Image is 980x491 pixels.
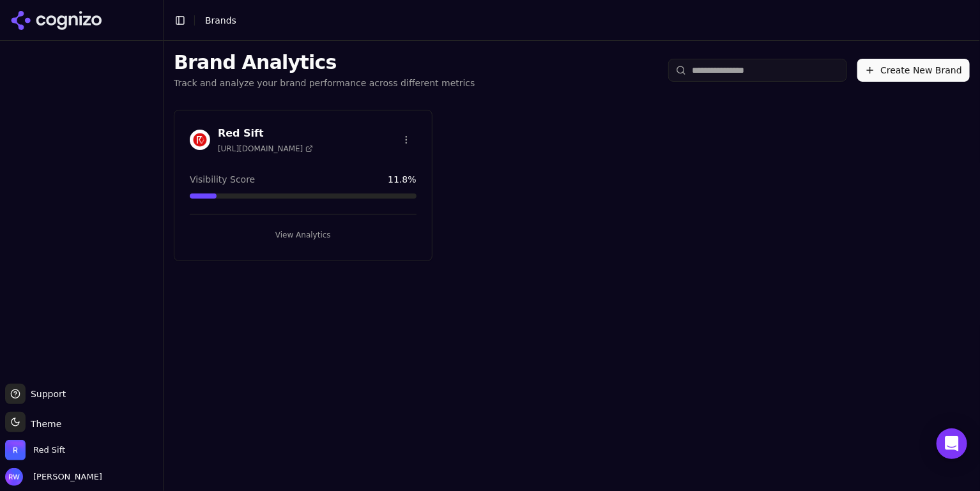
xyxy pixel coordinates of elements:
button: Open organization switcher [5,440,65,460]
span: 11.8 % [388,173,416,186]
span: Theme [26,419,61,429]
img: Rebecca Warren [5,468,23,486]
span: [URL][DOMAIN_NAME] [218,144,313,154]
button: Create New Brand [857,59,970,82]
h3: Red Sift [218,126,313,141]
span: [PERSON_NAME] [28,471,102,483]
span: Red Sift [33,444,65,456]
button: View Analytics [190,225,417,245]
span: Brands [205,15,236,26]
span: Support [26,388,66,400]
p: Track and analyze your brand performance across different metrics [174,77,475,89]
button: Open user button [5,468,102,486]
nav: breadcrumb [205,14,236,27]
span: Visibility Score [190,173,255,186]
img: Red Sift [190,130,210,150]
img: Red Sift [5,440,26,460]
div: Open Intercom Messenger [937,428,967,459]
h1: Brand Analytics [174,51,475,74]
